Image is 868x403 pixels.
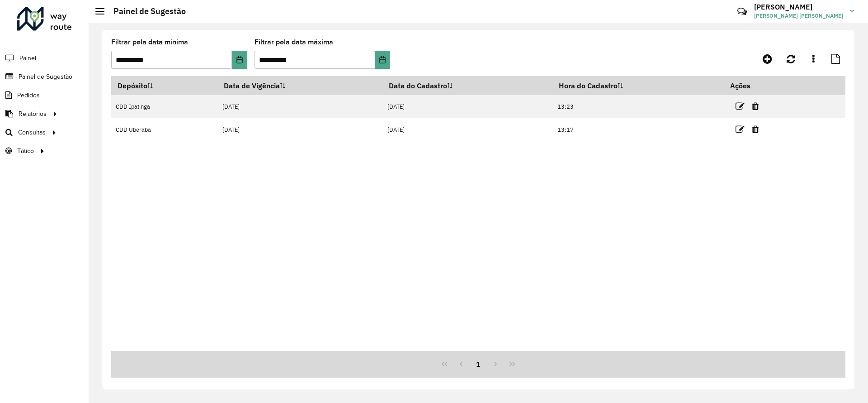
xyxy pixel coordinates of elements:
th: Hora do Cadastro [552,76,723,95]
td: 13:23 [552,95,723,118]
label: Filtrar pela data mínima [111,37,188,48]
span: Consultas [18,128,46,137]
th: Data de Vigência [217,76,382,95]
th: Data do Cadastro [382,76,552,95]
span: Pedidos [17,91,40,100]
button: 1 [470,355,487,373]
td: [DATE] [382,95,552,118]
span: [PERSON_NAME] [PERSON_NAME] [754,12,843,20]
span: Painel de Sugestão [19,72,72,82]
td: [DATE] [217,118,382,141]
button: Choose Date [232,51,247,69]
button: Choose Date [375,51,390,69]
a: Excluir [752,123,759,135]
h3: [PERSON_NAME] [754,3,843,11]
label: Filtrar pela data máxima [255,37,333,48]
a: Editar [736,123,745,135]
span: Painel [19,53,36,63]
h2: Painel de Sugestão [104,6,186,16]
a: Contato Rápido [732,2,752,21]
th: Ações [724,76,778,95]
td: [DATE] [217,95,382,118]
td: CDD Uberaba [111,118,217,141]
span: Tático [17,146,34,156]
td: [DATE] [382,118,552,141]
td: 13:17 [552,118,723,141]
a: Excluir [752,100,759,112]
td: CDD Ipatinga [111,95,217,118]
a: Editar [736,100,745,112]
th: Depósito [111,76,217,95]
span: Relatórios [19,109,47,119]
